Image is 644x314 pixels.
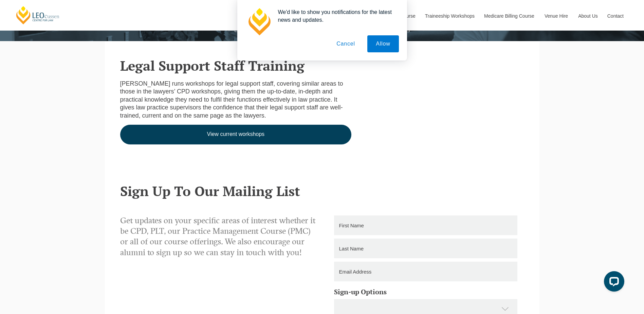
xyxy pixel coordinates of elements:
[334,215,517,235] input: First Name
[334,239,517,258] input: Last Name
[367,35,399,52] button: Allow
[120,125,352,144] a: View current workshops
[120,80,352,120] p: [PERSON_NAME] runs workshops for legal support staff, covering similar areas to those in the lawy...
[120,215,317,258] p: Get updates on your specific areas of interest whether it be CPD, PLT, our Practice Management Co...
[334,288,517,296] h5: Sign-up Options
[334,262,517,281] input: Email Address
[599,268,627,297] iframe: LiveChat chat widget
[120,184,524,198] h2: Sign Up To Our Mailing List
[245,8,273,35] img: notification icon
[273,8,399,24] div: We'd like to show you notifications for the latest news and updates.
[328,35,364,52] button: Cancel
[120,58,524,73] h2: Legal Support Staff Training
